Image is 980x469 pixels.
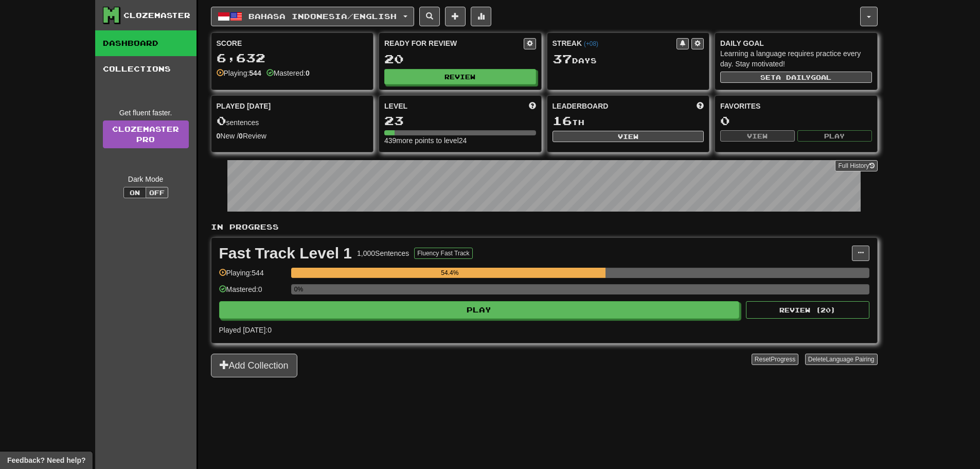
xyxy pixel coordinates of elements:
[217,131,368,141] div: New / Review
[553,113,572,128] span: 16
[445,7,466,26] button: Add sentence to collection
[239,132,243,140] strong: 0
[219,326,272,334] span: Played [DATE]: 0
[384,69,536,84] button: Review
[414,248,472,259] button: Fluency Fast Track
[217,114,368,128] div: sentences
[384,101,407,111] span: Level
[384,114,536,127] div: 23
[720,48,872,69] div: Learning a language requires practice every day. Stay motivated!
[357,248,409,258] div: 1,000 Sentences
[217,68,261,78] div: Playing:
[294,268,605,278] div: 54.4%
[219,284,286,301] div: Mastered: 0
[720,101,872,111] div: Favorites
[746,301,869,319] button: Review (20)
[7,455,85,465] span: Open feedback widget
[384,53,536,65] div: 20
[211,222,878,232] p: In Progress
[266,68,310,78] div: Mastered:
[553,131,704,142] button: View
[248,12,397,21] span: Bahasa Indonesia / English
[211,354,297,377] button: Add Collection
[306,69,310,77] strong: 0
[384,135,536,146] div: 439 more points to level 24
[219,301,740,319] button: Play
[697,101,704,111] span: This week in points, UTC
[217,101,271,111] span: Played [DATE]
[103,120,189,148] a: ClozemasterPro
[249,69,261,77] strong: 544
[217,38,368,48] div: Score
[553,53,704,66] div: Day s
[720,38,872,48] div: Daily Goal
[805,354,878,365] button: DeleteLanguage Pairing
[103,108,189,118] div: Get fluent faster.
[553,38,677,48] div: Streak
[217,113,226,128] span: 0
[219,246,352,261] div: Fast Track Level 1
[835,160,877,171] button: Full History
[217,132,221,140] strong: 0
[219,268,286,285] div: Playing: 544
[211,7,414,26] button: Bahasa Indonesia/English
[553,101,609,111] span: Leaderboard
[217,51,368,64] div: 6,632
[776,74,811,81] span: a daily
[720,114,872,127] div: 0
[826,356,874,363] span: Language Pairing
[771,356,795,363] span: Progress
[95,30,197,56] a: Dashboard
[471,7,491,26] button: More stats
[529,101,536,111] span: Score more points to level up
[95,56,197,82] a: Collections
[553,114,704,128] div: th
[752,354,798,365] button: ResetProgress
[797,130,872,142] button: Play
[146,187,168,198] button: Off
[419,7,440,26] button: Search sentences
[584,40,598,47] a: (+08)
[553,51,572,66] span: 37
[123,187,146,198] button: On
[720,72,872,83] button: Seta dailygoal
[123,10,190,21] div: Clozemaster
[103,174,189,184] div: Dark Mode
[384,38,524,48] div: Ready for Review
[720,130,795,142] button: View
